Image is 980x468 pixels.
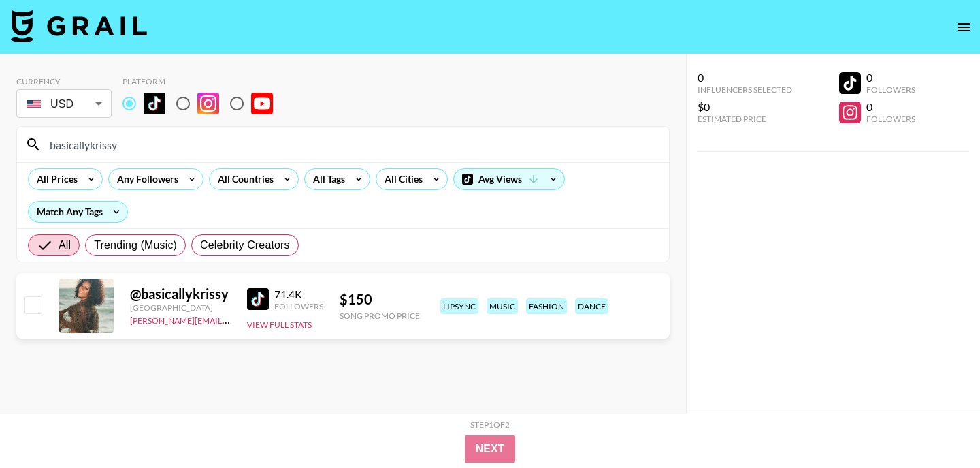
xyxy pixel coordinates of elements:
div: USD [19,92,109,116]
div: [GEOGRAPHIC_DATA] [130,302,231,313]
div: Any Followers [109,169,181,189]
div: Step 1 of 2 [470,420,510,430]
div: All Prices [29,169,80,189]
input: Search by User Name [42,134,661,155]
iframe: Drift Widget Chat Controller [912,400,964,452]
div: Match Any Tags [29,202,127,222]
div: Followers [866,84,915,95]
div: 0 [866,100,915,114]
div: All Cities [376,169,425,189]
div: Avg Views [454,169,564,189]
div: Followers [866,114,915,124]
div: All Tags [305,169,348,189]
span: Celebrity Creators [200,237,290,253]
div: 0 [698,71,792,84]
div: @ basicallykrissy [130,285,231,302]
div: Song Promo Price [340,311,420,321]
div: 71.4K [274,287,323,301]
img: Grail Talent [11,10,147,42]
img: Instagram [197,93,219,114]
img: TikTok [247,288,269,310]
span: All [59,237,71,253]
div: Platform [122,76,284,87]
div: Estimated Price [698,114,792,124]
img: YouTube [251,93,273,114]
div: $0 [698,100,792,114]
div: fashion [526,298,567,314]
div: Followers [274,301,323,311]
div: lipsync [440,298,478,314]
button: View Full Stats [247,319,312,330]
button: Next [465,435,516,463]
div: 0 [866,71,915,84]
div: All Countries [210,169,276,189]
span: Trending (Music) [94,237,177,253]
div: Influencers Selected [698,84,792,95]
div: dance [575,298,608,314]
a: [PERSON_NAME][EMAIL_ADDRESS][DOMAIN_NAME] [130,313,331,326]
button: open drawer [950,14,977,41]
div: music [487,298,518,314]
div: Currency [16,76,112,87]
img: TikTok [144,93,165,114]
div: $ 150 [340,291,420,308]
